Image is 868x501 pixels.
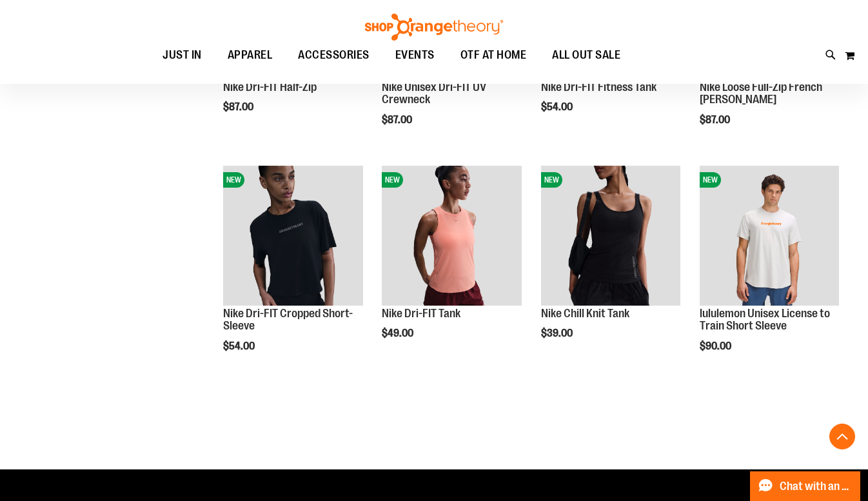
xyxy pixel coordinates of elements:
[217,159,369,385] div: product
[223,166,362,307] a: Nike Dri-FIT Cropped Short-SleeveNEW
[780,480,853,493] span: Chat with an Expert
[163,41,202,70] span: JUST IN
[541,172,562,188] span: NEW
[382,307,460,320] a: Nike Dri-FIT Tank
[223,101,255,113] span: $87.00
[382,114,414,126] span: $87.00
[541,101,575,113] span: $54.00
[223,166,362,305] img: Nike Dri-FIT Cropped Short-Sleeve
[829,424,855,449] button: Back To Top
[700,114,732,126] span: $87.00
[375,159,528,372] div: product
[700,166,839,305] img: lululemon Unisex License to Train Short Sleeve
[541,307,629,320] a: Nike Chill Knit Tank
[223,307,353,333] a: Nike Dri-FIT Cropped Short-Sleeve
[552,41,620,70] span: ALL OUT SALE
[382,172,403,188] span: NEW
[700,172,721,188] span: NEW
[382,81,486,106] a: Nike Unisex Dri-FIT UV Crewneck
[541,328,575,339] span: $39.00
[541,166,680,307] a: Nike Chill Knit TankNEW
[693,159,845,385] div: product
[382,328,415,339] span: $49.00
[228,41,273,70] span: APPAREL
[750,471,861,501] button: Chat with an Expert
[700,166,839,307] a: lululemon Unisex License to Train Short SleeveNEW
[541,166,680,305] img: Nike Chill Knit Tank
[541,81,656,93] a: Nike Dri-FIT Fitness Tank
[700,307,830,333] a: lululemon Unisex License to Train Short Sleeve
[395,41,435,70] span: EVENTS
[223,81,317,93] a: Nike Dri-FIT Half-Zip
[700,340,733,352] span: $90.00
[298,41,370,70] span: ACCESSORIES
[363,14,505,41] img: Shop Orangetheory
[700,81,822,106] a: Nike Loose Full-Zip French [PERSON_NAME]
[223,340,257,352] span: $54.00
[223,172,244,188] span: NEW
[382,166,521,307] a: Nike Dri-FIT TankNEW
[382,166,521,305] img: Nike Dri-FIT Tank
[460,41,527,70] span: OTF AT HOME
[535,159,687,372] div: product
